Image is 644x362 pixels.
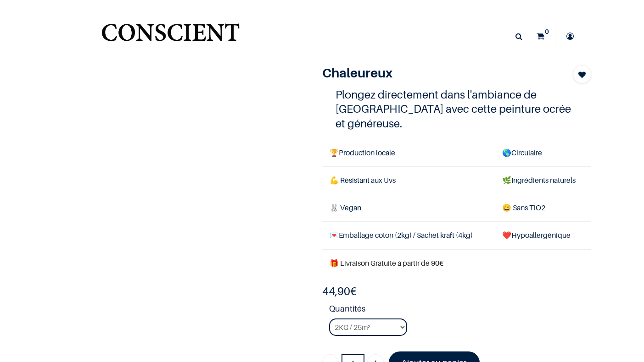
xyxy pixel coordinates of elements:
[330,203,361,212] span: 🐰 Vegan
[100,18,241,55] img: Conscient
[322,139,495,166] td: Production locale
[502,176,511,185] span: 🌿
[495,166,591,194] td: Ingrédients naturels
[330,230,339,240] span: 💌
[100,18,241,55] a: Logo of Conscient
[322,285,350,298] span: 44,90
[336,88,578,131] h4: Plongez directement dans l'ambiance de [GEOGRAPHIC_DATA] avec cette peinture ocrée et généreuse.
[330,176,396,185] span: 💪 Résistant aux Uvs
[330,258,443,268] font: 🎁 Livraison Gratuite à partir de 90€
[502,148,511,157] span: 🌎
[329,302,591,318] strong: Quantités
[495,139,591,166] td: Circulaire
[330,148,339,157] span: 🏆
[495,194,591,222] td: ans TiO2
[530,20,556,52] a: 0
[322,285,357,298] b: €
[573,65,591,83] button: Add to wishlist
[578,69,586,80] span: Add to wishlist
[322,65,551,81] h1: Chaleureux
[495,222,591,249] td: ❤️Hypoallergénique
[322,222,495,249] td: Emballage coton (2kg) / Sachet kraft (4kg)
[502,203,517,212] span: 😄 S
[543,27,551,36] sup: 0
